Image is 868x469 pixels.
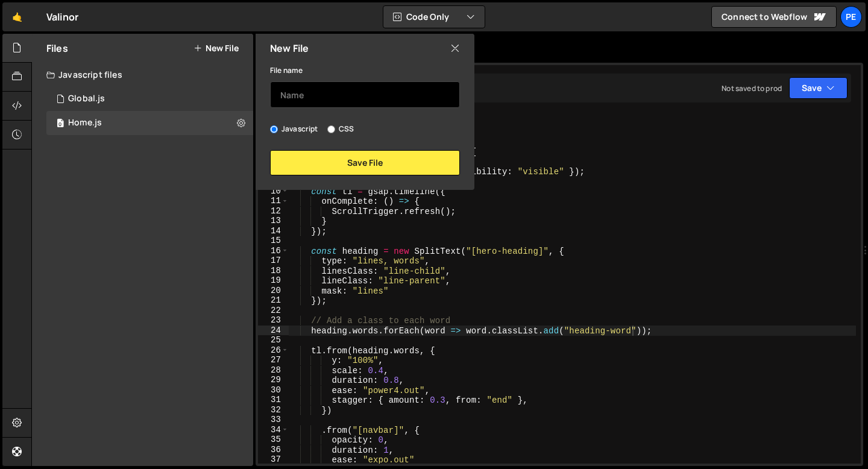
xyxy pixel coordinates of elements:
h2: Files [46,42,68,55]
div: 24 [258,326,289,336]
div: 12 [258,206,289,216]
input: Javascript [270,125,278,133]
h2: New File [270,42,309,55]
div: 14 [258,226,289,236]
div: 16704/45652.js [46,111,253,135]
a: Connect to Webflow [711,6,837,28]
div: 18 [258,266,289,276]
div: 37 [258,455,289,465]
div: Javascript files [32,63,253,87]
button: Save [789,77,848,99]
a: 🤙 [2,2,32,31]
div: Global.js [68,93,105,104]
div: 36 [258,445,289,455]
div: 15 [258,236,289,246]
div: 26 [258,345,289,356]
input: Name [270,81,460,108]
button: Code Only [383,6,485,28]
div: 11 [258,196,289,206]
div: 16704/45653.js [46,87,253,111]
div: 10 [258,186,289,197]
div: 31 [258,395,289,405]
div: 30 [258,385,289,395]
div: 35 [258,435,289,445]
div: 22 [258,306,289,316]
div: Home.js [68,118,102,128]
div: 20 [258,286,289,296]
label: Javascript [270,123,318,135]
div: 32 [258,405,289,415]
div: 29 [258,375,289,385]
div: 17 [258,256,289,266]
div: Not saved to prod [722,83,782,93]
div: 23 [258,315,289,326]
a: Pe [840,6,862,28]
div: 27 [258,355,289,365]
label: File name [270,65,303,77]
div: 19 [258,275,289,286]
div: Valinor [46,10,78,24]
div: 21 [258,295,289,306]
div: 13 [258,216,289,226]
div: 16 [258,246,289,256]
div: 34 [258,425,289,435]
div: 28 [258,365,289,376]
span: 0 [57,119,64,129]
div: 33 [258,415,289,425]
label: CSS [327,123,354,135]
div: 25 [258,335,289,345]
button: Save File [270,150,460,175]
button: New File [193,43,239,53]
input: CSS [327,125,335,133]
